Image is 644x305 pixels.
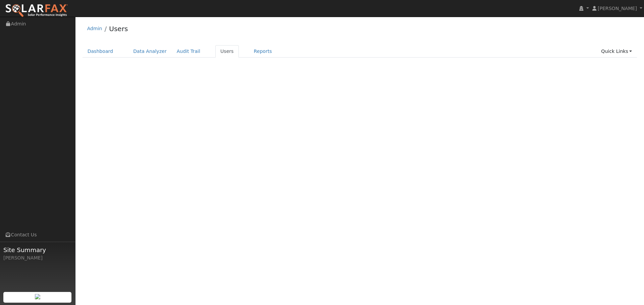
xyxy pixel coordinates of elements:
img: SolarFax [5,4,68,18]
a: Admin [87,26,102,31]
span: [PERSON_NAME] [598,6,637,11]
div: [PERSON_NAME] [3,254,72,261]
a: Users [215,45,239,58]
a: Audit Trail [172,45,205,58]
a: Users [109,25,128,33]
a: Dashboard [83,45,118,58]
a: Data Analyzer [128,45,172,58]
a: Quick Links [596,45,637,58]
a: Reports [249,45,277,58]
span: Site Summary [3,245,72,254]
img: retrieve [35,294,40,299]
